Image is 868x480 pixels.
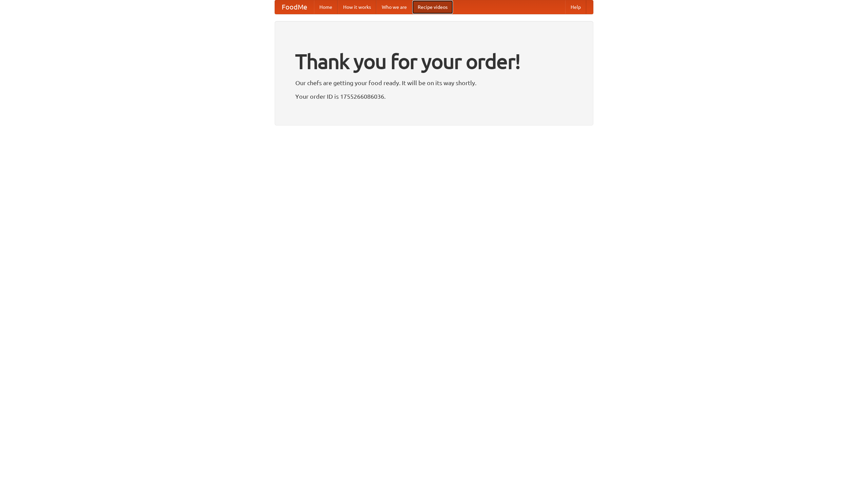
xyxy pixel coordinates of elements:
h1: Thank you for your order! [295,45,573,78]
a: FoodMe [275,0,314,14]
a: Help [565,0,586,14]
a: Who we are [376,0,412,14]
p: Our chefs are getting your food ready. It will be on its way shortly. [295,78,573,88]
a: Home [314,0,338,14]
p: Your order ID is 1755266086036. [295,91,573,101]
a: How it works [338,0,376,14]
a: Recipe videos [412,0,453,14]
